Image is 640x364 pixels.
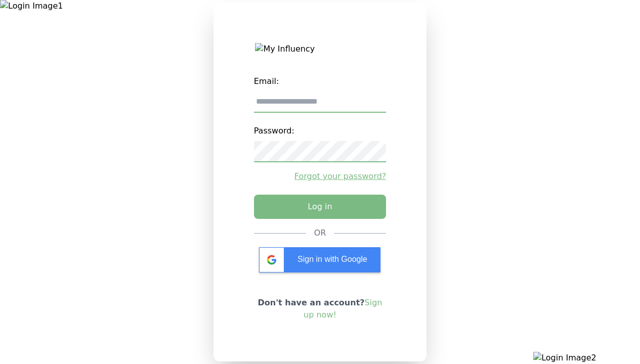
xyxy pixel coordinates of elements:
[259,247,380,272] div: Sign in with Google
[255,43,385,55] img: My Influency
[254,71,387,92] label: Email:
[533,352,640,364] img: Login Image2
[297,255,367,263] span: Sign in with Google
[254,297,387,321] p: Don't have an account?
[254,195,387,219] button: Log in
[254,170,387,183] a: Forgot your password?
[254,121,387,141] label: Password:
[314,227,326,239] div: OR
